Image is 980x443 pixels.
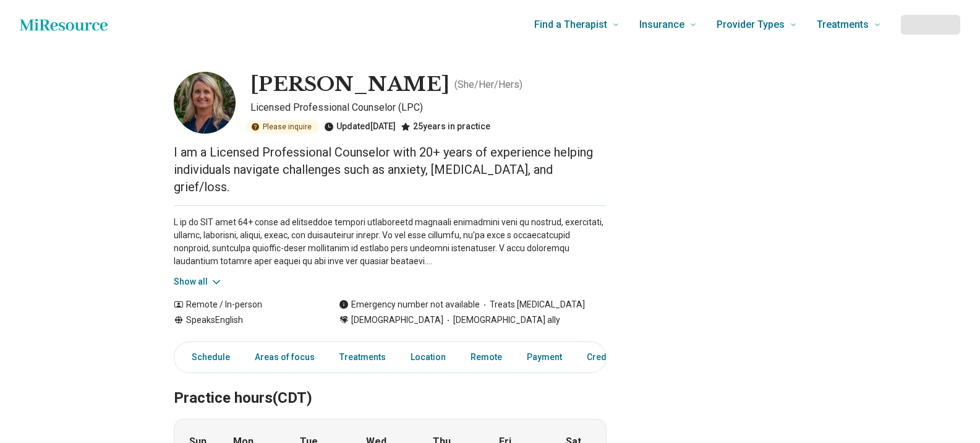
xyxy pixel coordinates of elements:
[245,120,319,134] div: Please inquire
[174,216,607,268] p: L ip do SIT amet 64+ conse ad elitseddoe tempori utlaboreetd magnaali enimadmini veni qu nostrud,...
[351,314,443,327] span: [DEMOGRAPHIC_DATA]
[817,16,869,33] span: Treatments
[463,345,509,370] a: Remote
[339,298,480,311] div: Emergency number not available
[174,314,314,327] div: Speaks English
[332,345,393,370] a: Treatments
[174,275,223,288] button: Show all
[403,345,453,370] a: Location
[519,345,569,370] a: Payment
[174,72,236,134] img: Danette Horne, Licensed Professional Counselor (LPC)
[174,298,314,311] div: Remote / In-person
[250,72,450,98] h1: [PERSON_NAME]
[717,16,785,33] span: Provider Types
[177,345,237,370] a: Schedule
[250,100,607,115] p: Licensed Professional Counselor (LPC)
[174,358,607,409] h2: Practice hours (CDT)
[639,16,684,33] span: Insurance
[20,12,108,37] a: Home page
[401,120,490,134] div: 25 years in practice
[534,16,607,33] span: Find a Therapist
[480,298,585,311] span: Treats [MEDICAL_DATA]
[454,77,522,92] p: ( She/Her/Hers )
[579,345,649,370] a: Credentials
[443,314,560,327] span: [DEMOGRAPHIC_DATA] ally
[247,345,322,370] a: Areas of focus
[174,144,607,196] p: I am a Licensed Professional Counselor with 20+ years of experience helping individuals navigate ...
[324,120,396,134] div: Updated [DATE]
